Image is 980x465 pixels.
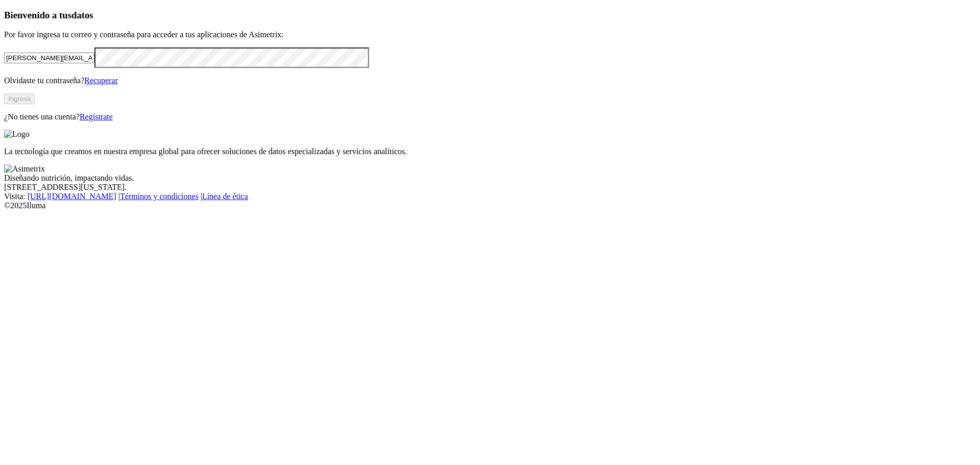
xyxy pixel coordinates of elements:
p: ¿No tienes una cuenta? [4,112,976,121]
div: [STREET_ADDRESS][US_STATE]. [4,183,976,192]
a: Términos y condiciones [120,192,199,201]
a: [URL][DOMAIN_NAME] [28,192,116,201]
a: Línea de ética [202,192,248,201]
p: La tecnología que creamos en nuestra empresa global para ofrecer soluciones de datos especializad... [4,147,976,156]
div: © 2025 Iluma [4,201,976,210]
a: Recuperar [84,76,118,85]
div: Diseñando nutrición, impactando vidas. [4,174,976,183]
img: Logo [4,130,30,139]
span: datos [71,10,93,20]
a: Regístrate [80,112,113,121]
div: Visita : | | [4,192,976,201]
p: Olvidaste tu contraseña? [4,76,976,85]
img: Asimetrix [4,164,45,174]
input: Tu correo [4,53,94,63]
button: Ingresa [4,93,35,104]
p: Por favor ingresa tu correo y contraseña para acceder a tus aplicaciones de Asimetrix: [4,30,976,39]
h3: Bienvenido a tus [4,10,976,21]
